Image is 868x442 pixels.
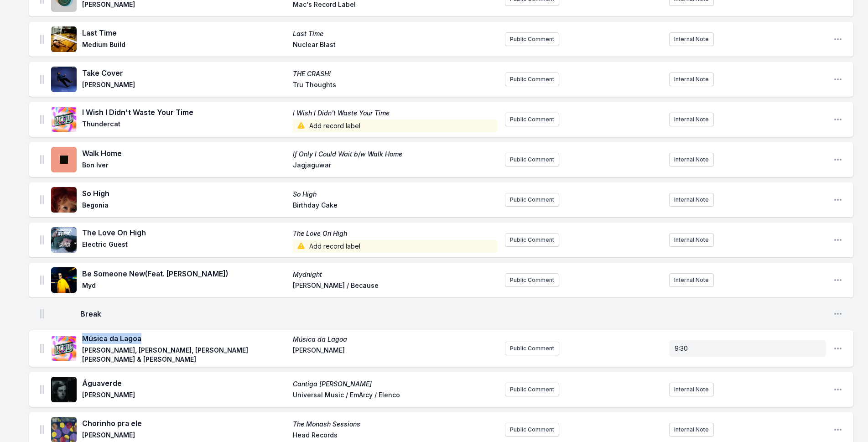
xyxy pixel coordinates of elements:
span: The Love On High [82,227,287,238]
button: Internal Note [669,73,714,86]
button: Public Comment [505,233,559,247]
span: [PERSON_NAME] / Because [293,281,498,292]
span: The Love On High [293,229,498,238]
img: If Only I Could Wait b/w Walk Home [51,147,77,172]
span: [PERSON_NAME] [82,431,287,442]
span: Last Time [293,29,498,38]
button: Open playlist item options [833,344,842,353]
button: Internal Note [669,32,714,46]
span: I Wish I Didn't Waste Your Time [293,109,498,118]
button: Public Comment [505,193,559,207]
button: Internal Note [669,233,714,247]
button: Internal Note [669,423,714,437]
span: Medium Build [82,40,287,51]
button: Internal Note [669,113,714,126]
img: Drag Handle [40,344,44,353]
img: Mydnight [51,267,77,293]
button: Open playlist item options [833,235,842,244]
button: Public Comment [505,273,559,287]
span: The Monash Sessions [293,420,498,429]
span: Walk Home [82,148,287,159]
img: The Love On High [51,227,77,253]
button: Public Comment [505,423,559,437]
button: Public Comment [505,383,559,396]
span: 9:30 [675,344,688,352]
span: Música da Lagoa [293,335,498,344]
span: Águaverde [82,378,287,389]
span: [PERSON_NAME], [PERSON_NAME], [PERSON_NAME] [PERSON_NAME] & [PERSON_NAME] [82,346,287,364]
span: Add record label [293,120,498,132]
img: Drag Handle [40,309,44,318]
span: Bon Iver [82,161,287,172]
span: So High [82,188,287,199]
span: [PERSON_NAME] [82,80,287,91]
button: Internal Note [669,383,714,396]
span: Be Someone New (Feat. [PERSON_NAME]) [82,268,287,279]
button: Open playlist item options [833,195,842,204]
button: Internal Note [669,153,714,166]
button: Internal Note [669,193,714,207]
button: Open playlist item options [833,75,842,84]
span: Begonia [82,201,287,212]
span: Nuclear Blast [293,40,498,51]
span: So High [293,190,498,199]
span: Birthday Cake [293,201,498,212]
span: [PERSON_NAME] [82,390,287,401]
span: THE CRASH! [293,69,498,78]
span: Thundercat [82,120,287,132]
span: [PERSON_NAME] [293,346,498,364]
button: Public Comment [505,113,559,126]
span: If Only I Could Wait b/w Walk Home [293,150,498,159]
button: Open playlist item options [833,276,842,285]
span: Last Time [82,27,287,38]
button: Open playlist item options [833,155,842,164]
button: Public Comment [505,153,559,166]
img: So High [51,187,77,213]
span: Jagjaguwar [293,161,498,172]
span: Tru Thoughts [293,80,498,91]
span: Chorinho pra ele [82,418,287,429]
button: Open playlist item options [833,115,842,124]
button: Internal Note [669,273,714,287]
img: THE CRASH! [51,67,77,92]
button: Open playlist item options [833,309,842,318]
img: Drag Handle [40,425,44,434]
span: Head Records [293,431,498,442]
span: Myd [82,281,287,292]
img: Drag Handle [40,385,44,394]
span: Universal Music / EmArcy / Elenco [293,390,498,401]
button: Public Comment [505,32,559,46]
span: I Wish I Didn't Waste Your Time [82,107,287,118]
button: Public Comment [505,73,559,86]
button: Open playlist item options [833,385,842,394]
img: I Wish I Didn't Waste Your Time [51,107,77,132]
img: Drag Handle [40,276,44,285]
img: Drag Handle [40,235,44,244]
img: Música da Lagoa [51,336,77,361]
img: Drag Handle [40,115,44,124]
img: Drag Handle [40,75,44,84]
img: Drag Handle [40,155,44,164]
span: Break [80,308,826,319]
span: Take Cover [82,68,287,78]
span: Mydnight [293,270,498,279]
img: Cantiga de longe [51,377,77,402]
button: Public Comment [505,342,559,355]
button: Open playlist item options [833,35,842,44]
button: Open playlist item options [833,425,842,434]
img: Last Time [51,26,77,52]
span: Electric Guest [82,240,287,253]
img: Drag Handle [40,35,44,44]
span: Cantiga [PERSON_NAME] [293,380,498,389]
img: Drag Handle [40,195,44,204]
span: Add record label [293,240,498,253]
span: Música da Lagoa [82,333,287,344]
